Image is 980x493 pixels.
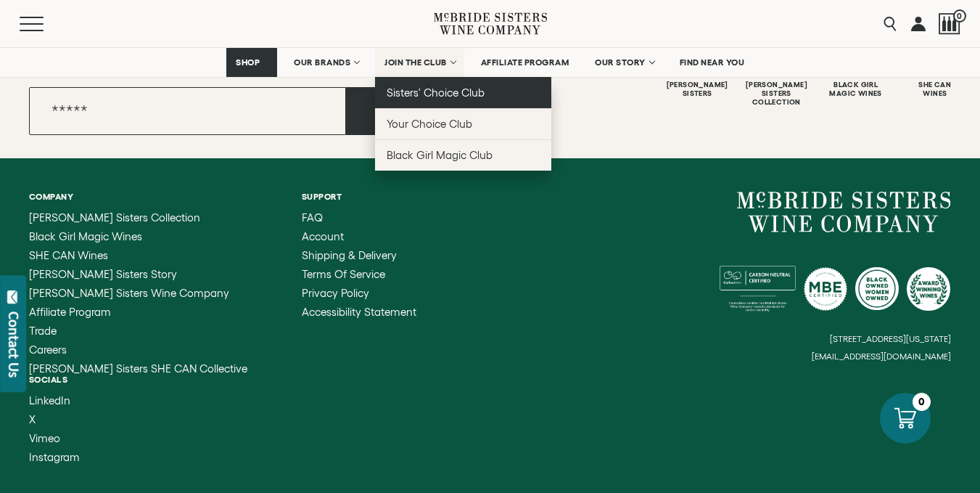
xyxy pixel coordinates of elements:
div: Contact Us [7,311,21,378]
a: Trade [29,325,247,337]
a: AFFILIATE PROGRAM [472,48,579,77]
a: Account [302,231,416,243]
span: LinkedIn [29,394,70,407]
span: AFFILIATE PROGRAM [481,57,569,68]
span: SHOP [236,57,260,68]
small: [STREET_ADDRESS][US_STATE] [830,334,951,343]
span: Careers [29,343,67,356]
a: Black Girl Magic Club [375,139,551,171]
span: Terms of Service [302,268,385,280]
a: FAQ [302,212,416,224]
span: [PERSON_NAME] Sisters Story [29,268,177,280]
span: SHE CAN Wines [29,249,108,261]
a: Instagram [29,452,80,463]
button: Subscribe [346,87,490,135]
a: JOIN THE CLUB [375,48,464,77]
a: FIND NEAR YOU [670,48,754,77]
span: Privacy Policy [302,287,369,299]
span: OUR BRANDS [294,57,350,68]
a: SHE CAN Wines [29,250,247,261]
button: Mobile Menu Trigger [20,17,72,31]
span: [PERSON_NAME] Sisters SHE CAN Collective [29,362,247,375]
div: Black Girl Magic Wines [818,81,894,98]
a: McBride Sisters Wine Company [29,288,247,299]
a: Privacy Policy [302,288,416,299]
a: Careers [29,344,247,356]
a: X [29,414,80,425]
span: Black Girl Magic Club [387,149,493,161]
a: OUR BRANDS [284,48,368,77]
a: OUR STORY [585,48,663,77]
a: McBride Sisters SHE CAN Collective [29,363,247,375]
a: Terms of Service [302,269,416,280]
span: FIND NEAR YOU [680,57,745,68]
a: Black Girl Magic Wines [29,231,247,243]
a: Sisters' Choice Club [375,77,551,108]
span: OUR STORY [595,57,646,68]
div: [PERSON_NAME] Sisters [659,81,735,98]
div: She Can Wines [897,81,973,98]
span: JOIN THE CLUB [384,57,447,68]
a: Vimeo [29,433,80,444]
a: Your Choice Club [375,108,551,139]
span: Vimeo [29,432,60,444]
a: Shipping & Delivery [302,250,416,261]
span: Affiliate Program [29,306,111,318]
span: [PERSON_NAME] Sisters Wine Company [29,287,229,299]
a: Accessibility Statement [302,306,416,318]
span: Sisters' Choice Club [387,86,485,99]
a: LinkedIn [29,395,80,407]
span: Shipping & Delivery [302,249,397,261]
span: Account [302,230,344,243]
span: 0 [953,9,966,23]
span: X [29,413,36,425]
span: [PERSON_NAME] Sisters Collection [29,211,200,224]
span: Black Girl Magic Wines [29,230,142,243]
a: Affiliate Program [29,306,247,318]
a: McBride Sisters Story [29,269,247,280]
span: Your Choice Club [387,118,472,130]
span: FAQ [302,211,323,224]
span: Accessibility Statement [302,306,416,318]
div: 0 [913,393,931,411]
span: Trade [29,325,57,337]
div: [PERSON_NAME] Sisters Collection [738,81,814,107]
a: SHOP [226,48,277,77]
a: McBride Sisters Collection [29,212,247,224]
span: Instagram [29,451,80,463]
input: Email [29,87,346,135]
small: [EMAIL_ADDRESS][DOMAIN_NAME] [812,351,951,362]
a: McBride Sisters Wine Company [737,192,951,232]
